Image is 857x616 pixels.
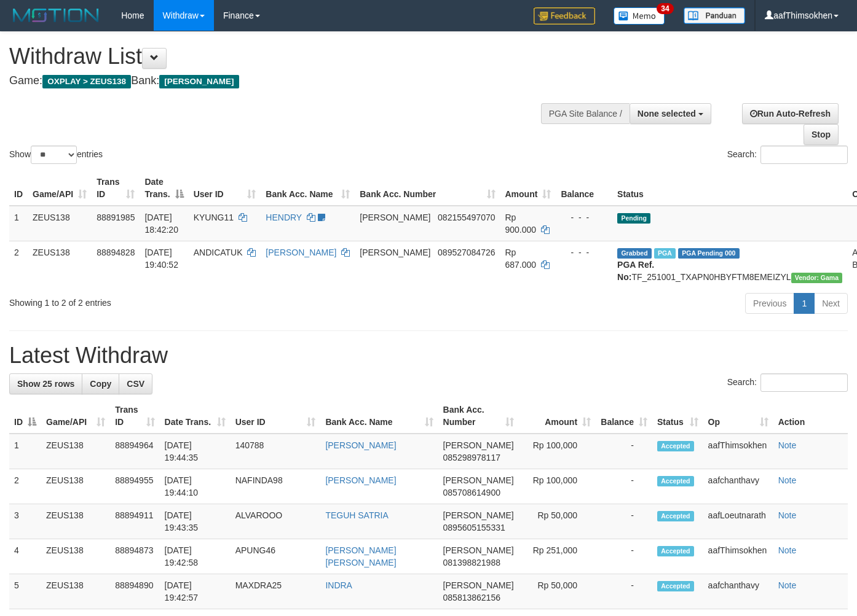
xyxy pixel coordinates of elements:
[561,211,607,224] div: - - -
[9,6,103,25] img: MOTION_logo.png
[9,171,28,206] th: ID
[596,469,652,504] td: -
[612,171,847,206] th: Status
[9,399,41,434] th: ID: activate to sort column descending
[160,539,231,574] td: [DATE] 19:42:58
[657,441,694,451] span: Accepted
[596,539,652,574] td: -
[261,171,355,206] th: Bank Acc. Name: activate to sort column ascending
[443,523,505,532] span: Copy 0895605155331 to clipboard
[760,373,848,392] input: Search:
[9,574,41,609] td: 5
[110,399,159,434] th: Trans ID: activate to sort column ascending
[9,343,848,368] h1: Latest Withdraw
[745,293,794,314] a: Previous
[443,545,514,555] span: [PERSON_NAME]
[617,260,654,282] b: PGA Ref. No:
[561,246,607,259] div: - - -
[92,171,140,206] th: Trans ID: activate to sort column ascending
[17,379,74,389] span: Show 25 rows
[42,75,131,88] span: OXPLAY > ZEUS138
[189,171,261,206] th: User ID: activate to sort column ascending
[119,373,152,394] a: CSV
[519,469,596,504] td: Rp 100,000
[703,574,773,609] td: aafchanthavy
[443,488,500,497] span: Copy 085708614900 to clipboard
[325,475,396,485] a: [PERSON_NAME]
[541,103,630,124] div: PGA Site Balance /
[360,248,430,257] span: [PERSON_NAME]
[703,539,773,574] td: aafThimsokhen
[773,399,848,434] th: Action
[703,504,773,539] td: aafLoeutnarath
[9,206,28,241] td: 1
[519,574,596,609] td: Rp 50,000
[9,241,28,288] td: 2
[617,213,650,224] span: Pending
[231,434,321,469] td: 140788
[617,248,652,259] span: Grabbed
[82,373,119,394] a: Copy
[41,504,110,539] td: ZEUS138
[9,44,559,69] h1: Withdraw List
[90,379,111,389] span: Copy
[657,581,694,591] span: Accepted
[596,434,652,469] td: -
[266,248,336,257] a: [PERSON_NAME]
[519,504,596,539] td: Rp 50,000
[614,7,665,25] img: Button%20Memo.svg
[742,103,839,124] a: Run Auto-Refresh
[438,212,495,222] span: Copy 082155497070 to clipboard
[638,109,696,119] span: None selected
[778,545,797,555] a: Note
[159,75,239,88] span: [PERSON_NAME]
[596,504,652,539] td: -
[778,510,797,520] a: Note
[596,574,652,609] td: -
[505,248,537,270] span: Rp 687.000
[110,504,159,539] td: 88894911
[678,248,740,259] span: PGA Pending
[160,504,231,539] td: [DATE] 19:43:35
[144,212,178,235] span: [DATE] 18:42:20
[684,7,745,24] img: panduan.png
[630,103,711,124] button: None selected
[778,440,797,450] a: Note
[657,3,673,14] span: 34
[28,241,92,288] td: ZEUS138
[110,434,159,469] td: 88894964
[443,440,514,450] span: [PERSON_NAME]
[9,434,41,469] td: 1
[500,171,556,206] th: Amount: activate to sort column ascending
[160,469,231,504] td: [DATE] 19:44:10
[231,539,321,574] td: APUNG46
[41,539,110,574] td: ZEUS138
[9,292,348,309] div: Showing 1 to 2 of 2 entries
[9,469,41,504] td: 2
[9,146,103,164] label: Show entries
[703,434,773,469] td: aafThimsokhen
[612,241,847,288] td: TF_251001_TXAPN0HBYFTM8EMEIZYL
[41,399,110,434] th: Game/API: activate to sort column ascending
[505,212,537,235] span: Rp 900.000
[31,146,77,164] select: Showentries
[814,293,848,314] a: Next
[97,212,135,222] span: 88891985
[438,399,519,434] th: Bank Acc. Number: activate to sort column ascending
[231,504,321,539] td: ALVAROOO
[652,399,703,434] th: Status: activate to sort column ascending
[778,580,797,590] a: Note
[443,593,500,602] span: Copy 085813862156 to clipboard
[355,171,500,206] th: Bank Acc. Number: activate to sort column ascending
[28,206,92,241] td: ZEUS138
[325,545,396,567] a: [PERSON_NAME] [PERSON_NAME]
[443,475,514,485] span: [PERSON_NAME]
[657,546,694,556] span: Accepted
[325,440,396,450] a: [PERSON_NAME]
[110,574,159,609] td: 88894890
[231,399,321,434] th: User ID: activate to sort column ascending
[727,373,848,392] label: Search:
[9,75,559,87] h4: Game: Bank:
[231,574,321,609] td: MAXDRA25
[519,539,596,574] td: Rp 251,000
